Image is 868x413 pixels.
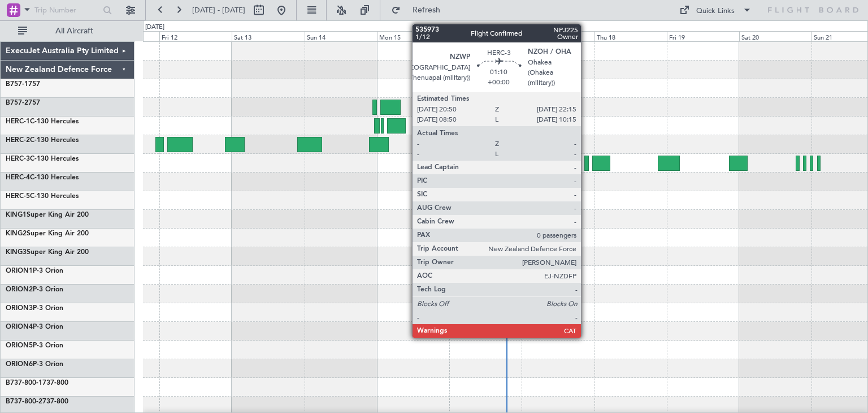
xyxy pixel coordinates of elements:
[232,31,304,41] div: Sat 13
[403,6,450,14] span: Refresh
[6,268,33,274] span: ORION1
[6,230,27,237] span: KING2
[449,31,522,41] div: Tue 16
[6,342,63,349] a: ORION5P-3 Orion
[6,380,68,386] a: B737-800-1737-800
[6,286,33,293] span: ORION2
[6,268,63,274] a: ORION1P-3 Orion
[6,305,33,312] span: ORION3
[159,31,232,41] div: Fri 12
[6,324,63,330] a: ORION4P-3 Orion
[6,249,27,256] span: KING3
[34,2,99,19] input: Trip Number
[6,342,33,349] span: ORION5
[6,380,42,386] span: B737-800-1
[6,305,63,312] a: ORION3P-3 Orion
[6,324,33,330] span: ORION4
[6,156,30,162] span: HERC-3
[6,118,30,125] span: HERC-1
[6,100,40,106] a: B757-2757
[6,81,28,88] span: B757-1
[667,31,739,41] div: Fri 19
[6,230,89,237] a: KING2Super King Air 200
[6,398,42,405] span: B737-800-2
[145,23,164,32] div: [DATE]
[6,398,68,405] a: B737-800-2737-800
[674,1,757,19] button: Quick Links
[6,137,79,144] a: HERC-2C-130 Hercules
[6,81,40,88] a: B757-1757
[6,174,79,181] a: HERC-4C-130 Hercules
[594,31,667,41] div: Thu 18
[739,31,811,41] div: Sat 20
[522,31,594,41] div: Wed 17
[6,156,79,162] a: HERC-3C-130 Hercules
[6,212,27,218] span: KING1
[696,6,735,17] div: Quick Links
[6,137,30,144] span: HERC-2
[377,31,449,41] div: Mon 15
[6,361,33,368] span: ORION6
[192,5,245,15] span: [DATE] - [DATE]
[6,361,63,368] a: ORION6P-3 Orion
[6,286,63,293] a: ORION2P-3 Orion
[6,193,79,200] a: HERC-5C-130 Hercules
[12,22,123,40] button: All Aircraft
[6,118,79,125] a: HERC-1C-130 Hercules
[6,174,30,181] span: HERC-4
[6,249,89,256] a: KING3Super King Air 200
[6,193,30,200] span: HERC-5
[386,1,454,19] button: Refresh
[6,100,28,106] span: B757-2
[29,27,119,35] span: All Aircraft
[6,212,89,218] a: KING1Super King Air 200
[305,31,377,41] div: Sun 14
